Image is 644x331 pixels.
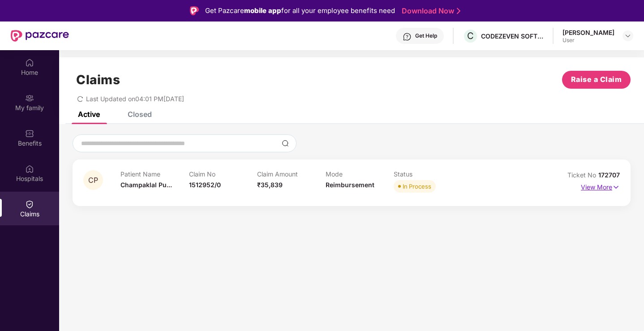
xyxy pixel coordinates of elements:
img: Logo [190,6,199,15]
p: Claim Amount [257,170,326,178]
span: Ticket No [567,171,598,179]
img: svg+xml;base64,PHN2ZyBpZD0iU2VhcmNoLTMyeDMyIiB4bWxucz0iaHR0cDovL3d3dy53My5vcmcvMjAwMC9zdmciIHdpZH... [282,140,289,147]
div: In Process [403,182,431,191]
span: ₹35,839 [257,181,283,189]
p: Patient Name [120,170,189,178]
div: CODEZEVEN SOFTWARE PRIVATE LIMITED [481,32,544,40]
div: Get Pazcare for all your employee benefits need [205,5,395,16]
button: Raise a Claim [562,71,631,89]
img: New Pazcare Logo [11,30,69,42]
span: 172707 [598,171,620,179]
strong: mobile app [244,6,281,15]
div: [PERSON_NAME] [562,28,614,37]
img: svg+xml;base64,PHN2ZyBpZD0iQ2xhaW0iIHhtbG5zPSJodHRwOi8vd3d3LnczLm9yZy8yMDAwL3N2ZyIgd2lkdGg9IjIwIi... [25,200,34,209]
p: Claim No [189,170,258,178]
span: Raise a Claim [571,74,622,85]
div: User [562,37,614,44]
span: 1512952/0 [189,181,221,189]
div: Active [78,110,100,119]
div: Get Help [415,32,437,39]
div: Closed [128,110,152,119]
img: svg+xml;base64,PHN2ZyBpZD0iSG9zcGl0YWxzIiB4bWxucz0iaHR0cDovL3d3dy53My5vcmcvMjAwMC9zdmciIHdpZHRoPS... [25,164,34,173]
span: C [467,30,474,41]
img: svg+xml;base64,PHN2ZyBpZD0iRHJvcGRvd24tMzJ4MzIiIHhtbG5zPSJodHRwOi8vd3d3LnczLm9yZy8yMDAwL3N2ZyIgd2... [624,32,631,39]
a: Download Now [402,6,458,16]
span: CP [88,176,98,184]
span: Champaklal Pu... [120,181,172,189]
img: svg+xml;base64,PHN2ZyBpZD0iSGVscC0zMngzMiIgeG1sbnM9Imh0dHA6Ly93d3cudzMub3JnLzIwMDAvc3ZnIiB3aWR0aD... [403,32,412,41]
img: svg+xml;base64,PHN2ZyB4bWxucz0iaHR0cDovL3d3dy53My5vcmcvMjAwMC9zdmciIHdpZHRoPSIxNyIgaGVpZ2h0PSIxNy... [612,182,620,192]
p: View More [581,180,620,192]
h1: Claims [76,72,120,87]
img: svg+xml;base64,PHN2ZyBpZD0iQmVuZWZpdHMiIHhtbG5zPSJodHRwOi8vd3d3LnczLm9yZy8yMDAwL3N2ZyIgd2lkdGg9Ij... [25,129,34,138]
span: Reimbursement [326,181,374,189]
img: svg+xml;base64,PHN2ZyB3aWR0aD0iMjAiIGhlaWdodD0iMjAiIHZpZXdCb3g9IjAgMCAyMCAyMCIgZmlsbD0ibm9uZSIgeG... [25,94,34,103]
span: redo [77,95,83,103]
span: Last Updated on 04:01 PM[DATE] [86,95,184,103]
p: Mode [326,170,394,178]
img: svg+xml;base64,PHN2ZyBpZD0iSG9tZSIgeG1sbnM9Imh0dHA6Ly93d3cudzMub3JnLzIwMDAvc3ZnIiB3aWR0aD0iMjAiIG... [25,58,34,67]
p: Status [394,170,462,178]
img: Stroke [457,6,460,16]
